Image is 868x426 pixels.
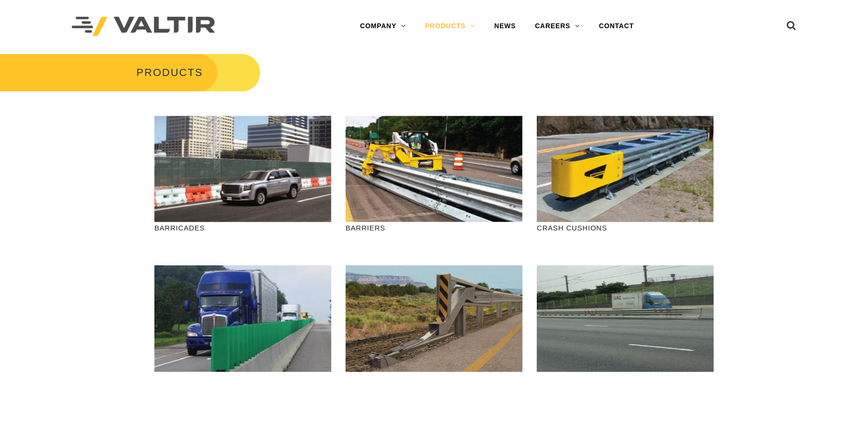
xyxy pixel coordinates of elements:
[525,17,589,36] a: CAREERS
[485,17,525,36] a: NEWS
[537,222,714,233] p: CRASH CUSHIONS
[415,17,485,36] a: PRODUCTS
[72,17,215,36] img: Valtir
[154,222,331,233] p: BARRICADES
[350,17,415,36] a: COMPANY
[589,17,643,36] a: CONTACT
[346,222,522,233] p: BARRIERS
